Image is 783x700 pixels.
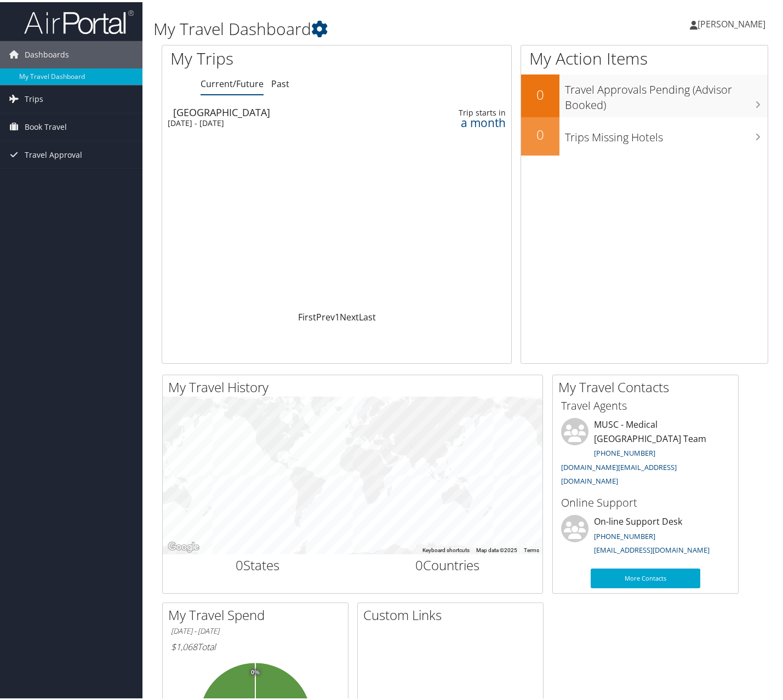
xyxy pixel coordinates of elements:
[591,566,700,586] a: More Contacts
[173,105,400,115] div: [GEOGRAPHIC_DATA]
[361,554,535,572] h2: Countries
[434,116,506,125] div: a month
[561,493,730,508] h3: Online Support
[153,15,569,38] h1: My Travel Dashboard
[521,45,768,68] h1: My Action Items
[165,538,202,552] a: Open this area in Google Maps (opens a new window)
[165,538,202,552] img: Google
[521,123,559,142] h2: 0
[521,115,768,153] a: 0Trips Missing Hotels
[594,446,655,456] a: [PHONE_NUMBER]
[594,543,710,553] a: [EMAIL_ADDRESS][DOMAIN_NAME]
[565,122,768,143] h3: Trips Missing Hotels
[168,116,395,126] div: [DATE] - [DATE]
[422,544,470,552] button: Keyboard shortcuts
[340,309,359,321] a: Next
[25,39,69,66] span: Dashboards
[316,309,335,321] a: Prev
[521,72,768,114] a: 0Travel Approvals Pending (Advisor Booked)
[168,604,348,622] h2: My Travel Spend
[556,416,735,489] li: MUSC - Medical [GEOGRAPHIC_DATA] Team
[690,5,776,38] a: [PERSON_NAME]
[271,76,289,88] a: Past
[24,7,134,33] img: airportal-logo.png
[298,309,316,321] a: First
[335,309,340,321] a: 1
[171,554,345,572] h2: States
[168,376,542,394] h2: My Travel History
[415,554,423,572] span: 0
[201,76,264,88] a: Current/Future
[561,460,677,484] a: [DOMAIN_NAME][EMAIL_ADDRESS][DOMAIN_NAME]
[171,624,340,634] h6: [DATE] - [DATE]
[359,309,376,321] a: Last
[521,83,559,102] h2: 0
[561,396,730,411] h3: Travel Agents
[171,639,197,651] span: $1,068
[698,16,765,28] span: [PERSON_NAME]
[170,45,358,68] h1: My Trips
[556,513,735,558] li: On-line Support Desk
[171,639,340,651] h6: Total
[25,139,82,167] span: Travel Approval
[236,554,243,572] span: 0
[25,83,43,111] span: Trips
[25,111,67,139] span: Book Travel
[434,106,506,116] div: Trip starts in
[524,545,539,551] a: Terms (opens in new tab)
[251,667,260,674] tspan: 0%
[594,529,655,539] a: [PHONE_NUMBER]
[558,376,738,394] h2: My Travel Contacts
[363,604,543,622] h2: Custom Links
[476,545,517,551] span: Map data ©2025
[565,74,768,111] h3: Travel Approvals Pending (Advisor Booked)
